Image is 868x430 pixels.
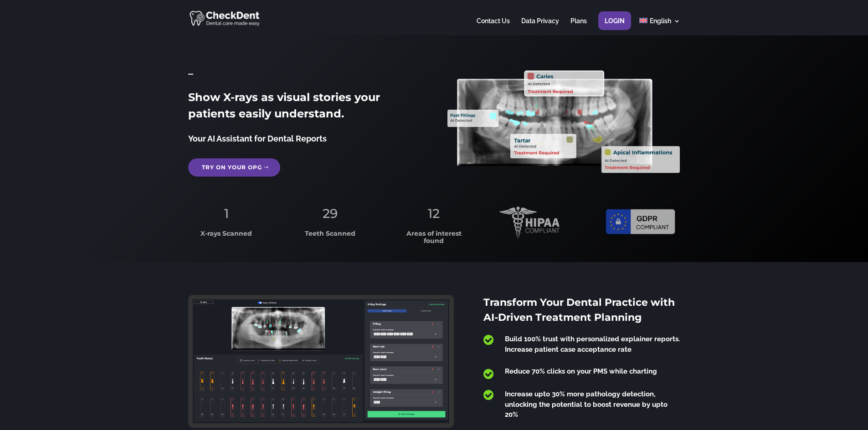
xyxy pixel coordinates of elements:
[505,367,657,375] span: Reduce 70% clicks on your PMS while charting
[505,390,668,419] span: Increase upto 30% more pathology detection, unlocking the potential to boost revenue by upto 20%
[188,134,327,143] span: Your AI Assistant for Dental Reports
[483,296,675,324] span: Transform Your Dental Practice with AI-Driven Treatment Planning
[483,389,493,401] span: 
[188,158,280,177] a: Try on your OPG
[447,71,680,173] img: X_Ray_annotated
[323,206,338,221] span: 29
[505,335,680,354] span: Build 100% trust with personalized explainer reports. Increase patient case acceptance rate
[428,206,440,221] span: 12
[188,89,421,126] h2: Show X-rays as visual stories your patients easily understand.
[188,64,193,76] span: _
[477,18,510,35] a: Contact Us
[395,230,472,249] h3: Areas of interest found
[521,18,559,35] a: Data Privacy
[224,206,229,221] span: 1
[190,9,261,27] img: CheckDent AI
[639,18,680,35] a: English
[483,368,493,380] span: 
[650,17,671,25] span: English
[570,18,587,35] a: Plans
[483,334,493,346] span: 
[605,18,625,35] a: Login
